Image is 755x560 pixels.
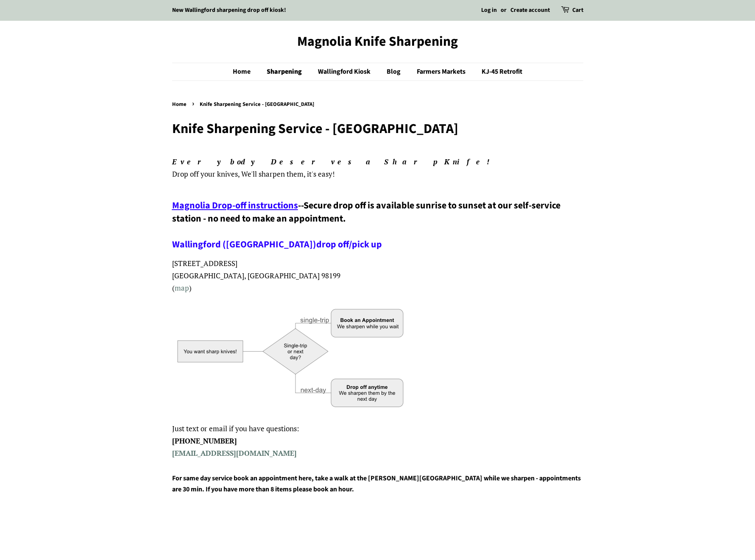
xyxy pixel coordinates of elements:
[172,423,583,460] p: Just text or email if you have questions:
[172,121,583,137] h1: Knife Sharpening Service - [GEOGRAPHIC_DATA]
[380,63,409,80] a: Blog
[475,63,522,80] a: KJ-45 Retrofit
[172,156,583,180] p: , We'll sharpen them, it's easy!
[172,169,238,179] span: Drop off your knives
[510,6,550,14] a: Create account
[172,100,583,109] nav: breadcrumbs
[172,6,286,14] a: New Wallingford sharpening drop off kiosk!
[260,63,310,80] a: Sharpening
[172,199,298,212] a: Magnolia Drop-off instructions
[172,448,297,458] a: [EMAIL_ADDRESS][DOMAIN_NAME]
[172,258,340,293] span: [STREET_ADDRESS] [GEOGRAPHIC_DATA], [GEOGRAPHIC_DATA] 98199 ( )
[501,6,507,16] li: or
[172,238,316,251] a: Wallingford ([GEOGRAPHIC_DATA])
[172,33,583,50] a: Magnolia Knife Sharpening
[410,63,474,80] a: Farmers Markets
[172,473,583,495] h4: For same day service book an appointment here, take a walk at the [PERSON_NAME][GEOGRAPHIC_DATA] ...
[312,63,379,80] a: Wallingford Kiosk
[192,98,196,109] span: ›
[572,6,583,16] a: Cart
[481,6,497,14] a: Log in
[298,199,304,212] span: --
[233,63,259,80] a: Home
[316,238,382,251] a: drop off/pick up
[200,100,316,108] span: Knife Sharpening Service - [GEOGRAPHIC_DATA]
[172,157,497,166] em: Everybody Deserves a Sharp Knife!
[172,100,189,108] a: Home
[172,199,560,251] span: Secure drop off is available sunrise to sunset at our self-service station - no need to make an a...
[172,436,299,458] strong: [PHONE_NUMBER]
[175,283,189,293] a: map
